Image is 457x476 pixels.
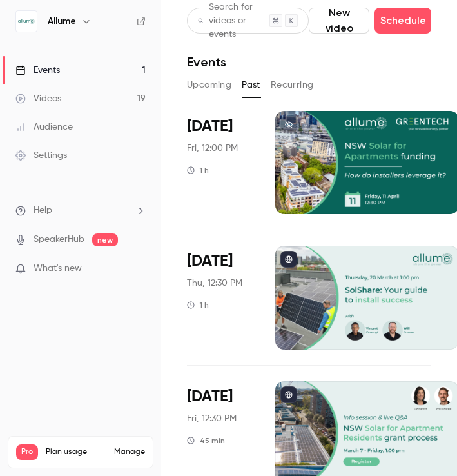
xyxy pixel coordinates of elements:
li: help-dropdown-opener [15,204,146,217]
span: Pro [16,444,38,460]
div: Videos [15,92,61,105]
span: Thu, 12:30 PM [187,277,242,290]
button: New video [309,8,369,34]
span: Fri, 12:00 PM [187,142,238,155]
img: Allume [16,11,37,32]
span: What's new [34,262,82,275]
a: Manage [114,447,145,457]
span: [DATE] [187,116,233,137]
div: 1 h [187,300,209,310]
span: Plan usage [46,447,106,457]
span: [DATE] [187,251,233,272]
button: Past [242,75,260,95]
div: Settings [15,149,67,162]
a: SpeakerHub [34,233,84,246]
div: Search for videos or events [198,1,269,41]
h1: Events [187,54,226,70]
button: Recurring [271,75,314,95]
span: Help [34,204,52,217]
iframe: Noticeable Trigger [130,263,146,275]
div: Audience [15,121,73,134]
span: new [92,233,118,246]
h6: Allume [48,15,76,28]
button: Schedule [374,8,431,34]
span: Fri, 12:30 PM [187,412,237,425]
div: Mar 20 Thu, 1:00 PM (Australia/Melbourne) [187,246,255,349]
div: Apr 11 Fri, 12:30 PM (Australia/Melbourne) [187,111,255,214]
button: Upcoming [187,75,231,95]
div: 45 min [187,435,225,446]
div: 1 h [187,165,209,175]
div: Events [15,64,60,77]
span: [DATE] [187,386,233,407]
